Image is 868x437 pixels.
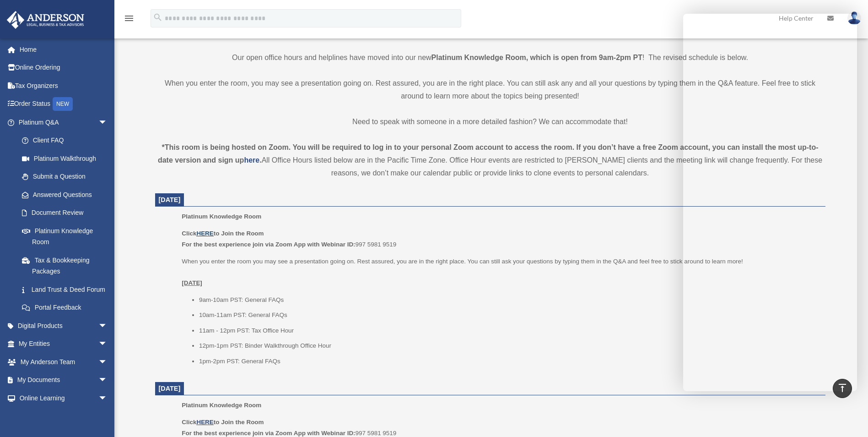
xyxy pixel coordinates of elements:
a: Land Trust & Deed Forum [13,280,121,299]
a: Portal Feedback [13,299,121,317]
li: 10am-11am PST: General FAQs [199,310,819,321]
strong: Platinum Knowledge Room, which is open from 9am-2pm PT [431,54,642,61]
li: 12pm-1pm PST: Binder Walkthrough Office Hour [199,340,819,351]
u: [DATE] [182,279,202,286]
a: menu [124,16,135,24]
span: arrow_drop_down [98,335,117,354]
p: When you enter the room, you may see a presentation going on. Rest assured, you are in the right ... [155,77,825,103]
li: 1pm-2pm PST: General FAQs [199,356,819,367]
span: arrow_drop_down [98,371,117,390]
a: Tax Organizers [6,76,121,95]
a: Client FAQ [13,131,121,150]
img: Anderson Advisors Platinum Portal [4,11,87,29]
iframe: Chat Window [683,14,857,391]
p: Need to speak with someone in a more detailed fashion? We can accommodate that! [155,115,825,128]
div: NEW [53,97,73,111]
a: here [244,156,259,164]
a: My Anderson Teamarrow_drop_down [6,353,121,371]
p: Our open office hours and helplines have moved into our new ! The revised schedule is below. [155,51,825,64]
li: 9am-10am PST: General FAQs [199,295,819,306]
span: Platinum Knowledge Room [182,402,261,409]
a: Tax & Bookkeeping Packages [13,251,121,280]
a: Platinum Q&Aarrow_drop_down [6,113,121,131]
b: Click to Join the Room [182,230,264,237]
strong: *This room is being hosted on Zoom. You will be required to log in to your personal Zoom account ... [158,143,819,164]
img: User Pic [847,11,861,25]
span: arrow_drop_down [98,389,117,408]
span: arrow_drop_down [98,317,117,335]
a: HERE [196,419,213,426]
a: My Documentsarrow_drop_down [6,371,121,389]
a: Home [6,40,121,59]
span: arrow_drop_down [98,113,117,132]
a: Online Ordering [6,59,121,77]
i: menu [124,13,135,24]
span: arrow_drop_down [98,353,117,371]
b: For the best experience join via Zoom App with Webinar ID: [182,241,355,248]
a: Answered Questions [13,186,121,204]
a: Order StatusNEW [6,95,121,114]
a: Platinum Knowledge Room [13,222,117,251]
strong: . [259,156,261,164]
a: Online Learningarrow_drop_down [6,389,121,407]
p: When you enter the room you may see a presentation going on. Rest assured, you are in the right p... [182,256,819,289]
a: Submit a Question [13,168,121,186]
a: Digital Productsarrow_drop_down [6,317,121,335]
b: Click to Join the Room [182,419,264,426]
span: [DATE] [159,196,181,203]
a: My Entitiesarrow_drop_down [6,335,121,353]
a: Document Review [13,204,121,222]
span: [DATE] [159,385,181,392]
span: Platinum Knowledge Room [182,213,261,220]
a: HERE [196,230,213,237]
div: All Office Hours listed below are in the Pacific Time Zone. Office Hour events are restricted to ... [155,141,825,180]
p: 997 5981 9519 [182,228,819,250]
li: 11am - 12pm PST: Tax Office Hour [199,325,819,336]
b: For the best experience join via Zoom App with Webinar ID: [182,430,355,437]
i: search [153,12,163,22]
a: Platinum Walkthrough [13,149,121,168]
